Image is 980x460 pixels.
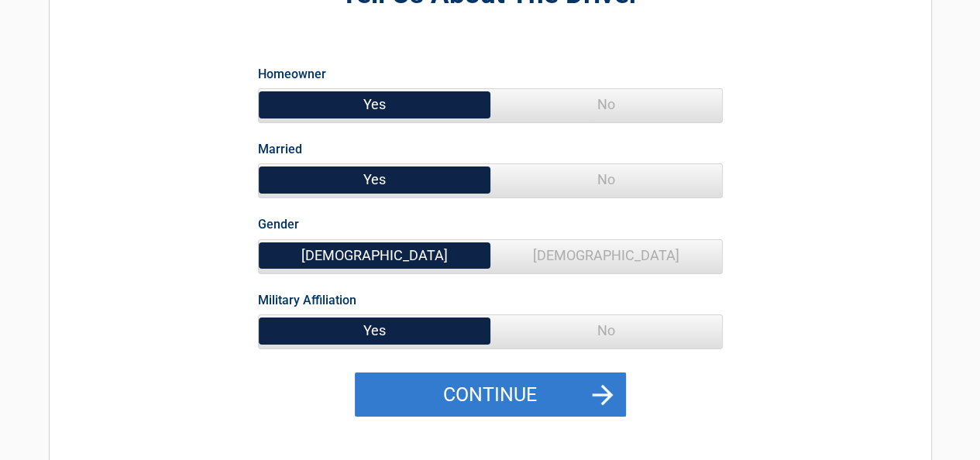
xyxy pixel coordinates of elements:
label: Homeowner [258,64,326,84]
span: No [490,164,722,195]
button: Continue [355,372,626,417]
span: Yes [259,315,490,346]
span: [DEMOGRAPHIC_DATA] [490,240,722,271]
span: Yes [259,164,490,195]
label: Gender [258,214,299,235]
span: No [490,315,722,346]
span: [DEMOGRAPHIC_DATA] [259,240,490,271]
span: Yes [259,89,490,120]
label: Married [258,139,302,160]
span: No [490,89,722,120]
label: Military Affiliation [258,290,356,311]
